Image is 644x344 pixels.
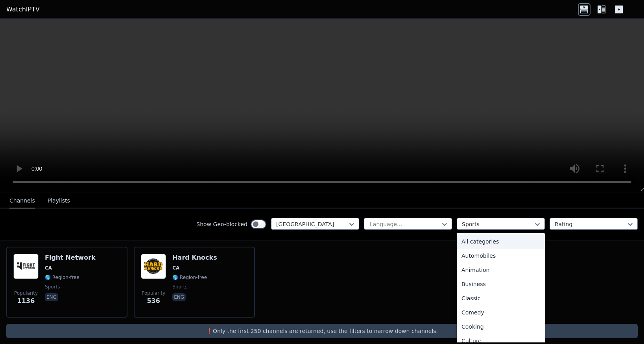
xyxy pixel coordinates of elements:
div: Comedy [457,305,545,320]
span: CA [172,265,179,271]
span: 🌎 Region-free [45,274,79,281]
span: Popularity [14,290,38,296]
span: CA [45,265,52,271]
div: Classic [457,291,545,305]
p: eng [172,293,186,301]
div: Cooking [457,320,545,334]
span: 🌎 Region-free [172,274,207,281]
span: 1136 [17,296,35,306]
button: Channels [9,193,35,208]
h6: Fight Network [45,254,96,262]
div: Business [457,277,545,291]
div: Animation [457,263,545,277]
p: eng [45,293,58,301]
span: sports [172,284,187,290]
img: Hard Knocks [141,254,166,279]
p: ❗️Only the first 250 channels are returned, use the filters to narrow down channels. [9,327,635,335]
span: Popularity [142,290,165,296]
span: sports [45,284,60,290]
span: 536 [147,296,160,306]
img: Fight Network [13,254,39,279]
div: All categories [457,234,545,249]
div: Automobiles [457,249,545,263]
h6: Hard Knocks [172,254,217,262]
button: Playlists [48,193,70,208]
a: WatchIPTV [6,5,40,14]
label: Show Geo-blocked [196,220,247,228]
